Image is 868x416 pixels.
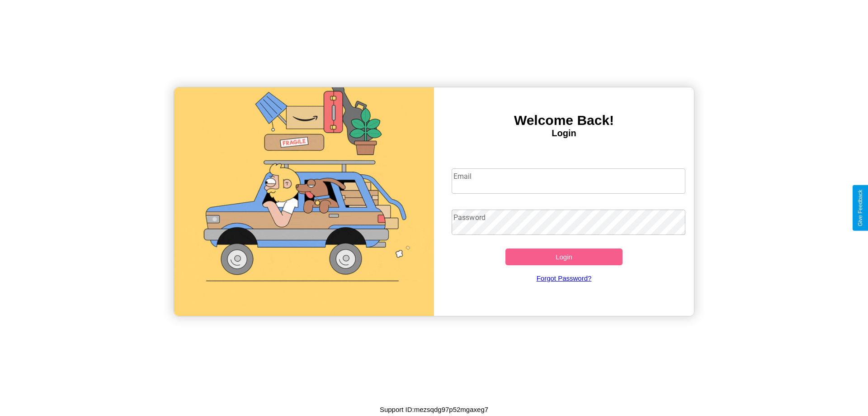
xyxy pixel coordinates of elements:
[857,190,863,226] div: Give Feedback
[434,113,694,128] h3: Welcome Back!
[174,87,434,316] img: gif
[447,265,681,291] a: Forgot Password?
[380,403,488,416] p: Support ID: mezsqdg97p52mgaxeg7
[434,128,694,139] h4: Login
[505,249,623,265] button: Login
